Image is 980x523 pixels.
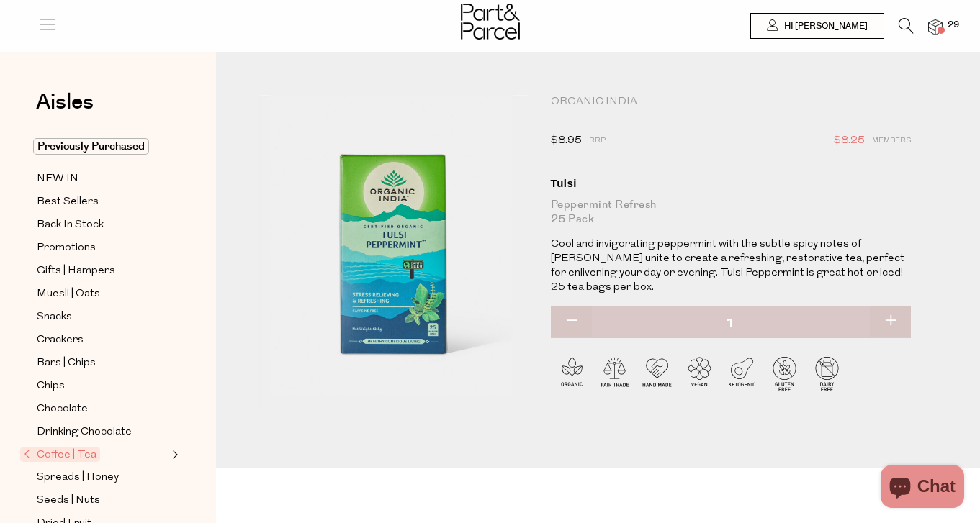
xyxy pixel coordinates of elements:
[37,331,168,349] a: Crackers
[551,237,911,295] p: Cool and invigorating peppermint with the subtle spicy notes of [PERSON_NAME] unite to create a r...
[37,332,84,349] span: Crackers
[806,353,848,395] img: P_P-ICONS-Live_Bec_V11_Dairy_Free.svg
[37,424,132,441] span: Drinking Chocolate
[678,353,721,395] img: P_P-ICONS-Live_Bec_V11_Vegan.svg
[37,170,78,188] span: NEW IN
[259,95,529,414] img: Tulsi
[551,132,582,150] span: $8.95
[37,378,65,395] span: Chips
[37,492,100,509] span: Seeds | Nuts
[37,468,168,486] a: Spreads | Honey
[33,138,149,155] span: Previously Purchased
[37,308,168,326] a: Snacks
[944,19,963,32] span: 29
[37,285,168,303] a: Muesli | Oats
[37,286,100,303] span: Muesli | Oats
[20,447,100,462] span: Coffee | Tea
[636,353,678,395] img: P_P-ICONS-Live_Bec_V11_Handmade.svg
[872,132,911,150] span: Members
[36,86,94,118] span: Aisles
[750,13,884,39] a: Hi [PERSON_NAME]
[37,400,168,418] a: Chocolate
[781,20,868,32] span: Hi [PERSON_NAME]
[37,240,96,257] span: Promotions
[37,239,168,257] a: Promotions
[37,170,168,188] a: NEW IN
[551,198,911,227] div: Peppermint Refresh 25 pack
[37,138,168,155] a: Previously Purchased
[37,193,168,211] a: Best Sellers
[37,309,72,326] span: Snacks
[37,423,168,441] a: Drinking Chocolate
[551,353,593,395] img: P_P-ICONS-Live_Bec_V11_Organic.svg
[589,132,606,150] span: RRP
[928,19,943,35] a: 29
[37,217,104,234] span: Back In Stock
[37,491,168,509] a: Seeds | Nuts
[37,469,119,486] span: Spreads | Honey
[37,355,96,372] span: Bars | Chips
[763,353,806,395] img: P_P-ICONS-Live_Bec_V11_Gluten_Free.svg
[551,176,911,191] div: Tulsi
[37,377,168,395] a: Chips
[37,401,88,418] span: Chocolate
[168,446,179,463] button: Expand/Collapse Coffee | Tea
[37,216,168,234] a: Back In Stock
[593,353,636,395] img: P_P-ICONS-Live_Bec_V11_Fair_Trade.svg
[551,306,911,342] input: QTY Tulsi
[461,4,520,40] img: Part&Parcel
[876,465,968,511] inbox-online-store-chat: Shopify online store chat
[551,95,911,109] div: Organic India
[721,353,763,395] img: P_P-ICONS-Live_Bec_V11_Ketogenic.svg
[834,132,865,150] span: $8.25
[37,263,115,280] span: Gifts | Hampers
[24,446,168,463] a: Coffee | Tea
[37,262,168,280] a: Gifts | Hampers
[37,354,168,372] a: Bars | Chips
[36,91,94,127] a: Aisles
[37,194,99,211] span: Best Sellers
